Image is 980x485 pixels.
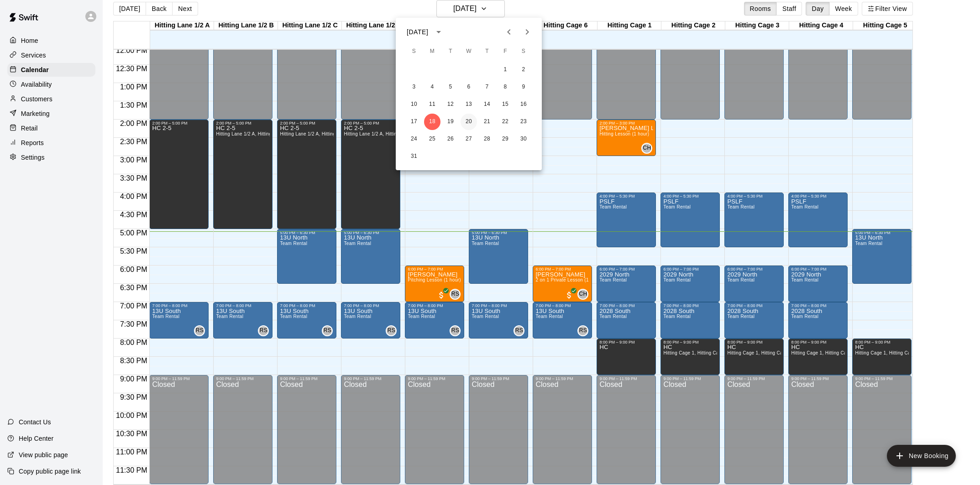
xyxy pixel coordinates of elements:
button: 17 [406,114,422,130]
div: [DATE] [407,27,428,37]
button: Next month [518,23,536,41]
button: 30 [515,131,532,147]
button: Previous month [500,23,518,41]
button: 16 [515,96,532,113]
button: 18 [424,114,440,130]
span: Tuesday [442,42,459,61]
span: Friday [497,42,514,61]
button: 23 [515,114,532,130]
button: 31 [406,148,422,165]
button: 10 [406,96,422,113]
button: 1 [497,62,514,78]
button: 8 [497,79,514,95]
button: 22 [497,114,514,130]
span: Wednesday [461,42,477,61]
button: calendar view is open, switch to year view [431,24,446,40]
span: Saturday [515,42,532,61]
button: 29 [497,131,514,147]
button: 28 [479,131,495,147]
button: 3 [406,79,422,95]
span: Sunday [406,42,422,61]
button: 21 [479,114,495,130]
button: 9 [515,79,532,95]
button: 2 [515,62,532,78]
button: 6 [461,79,477,95]
span: Monday [424,42,440,61]
button: 14 [479,96,495,113]
button: 24 [406,131,422,147]
button: 19 [442,114,459,130]
button: 13 [461,96,477,113]
button: 5 [442,79,459,95]
button: 26 [442,131,459,147]
button: 4 [424,79,440,95]
button: 20 [461,114,477,130]
button: 11 [424,96,440,113]
button: 25 [424,131,440,147]
span: Thursday [479,42,495,61]
button: 15 [497,96,514,113]
button: 12 [442,96,459,113]
button: 27 [461,131,477,147]
button: 7 [479,79,495,95]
